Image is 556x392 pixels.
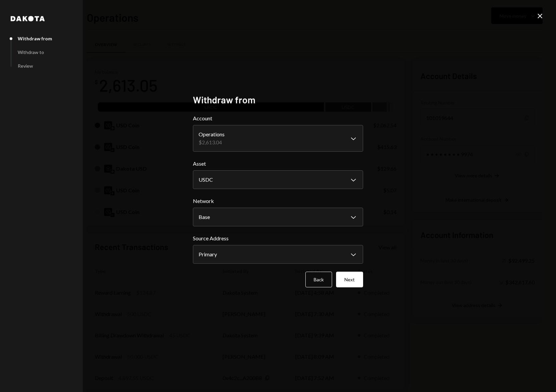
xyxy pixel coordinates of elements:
[193,160,363,168] label: Asset
[18,49,44,55] div: Withdraw to
[305,272,332,287] button: Back
[193,170,363,189] button: Asset
[193,208,363,226] button: Network
[193,93,363,106] h2: Withdraw from
[193,197,363,205] label: Network
[18,36,52,41] div: Withdraw from
[193,234,363,242] label: Source Address
[18,63,33,69] div: Review
[336,272,363,287] button: Next
[193,125,363,152] button: Account
[193,114,363,122] label: Account
[193,245,363,264] button: Source Address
